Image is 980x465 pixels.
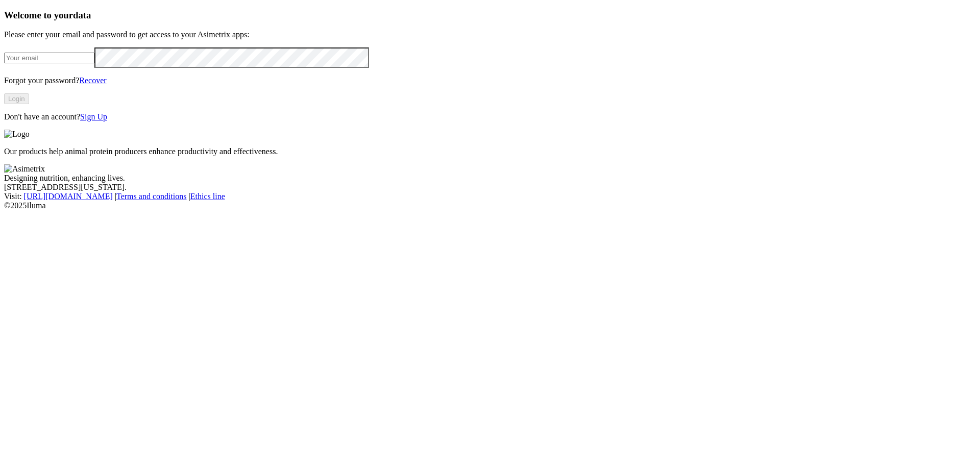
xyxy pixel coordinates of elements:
a: Terms and conditions [116,192,187,201]
div: Visit : | | [4,192,976,201]
input: Your email [4,53,94,63]
a: [URL][DOMAIN_NAME] [24,192,113,201]
div: Designing nutrition, enhancing lives. [4,174,976,183]
button: Login [4,93,29,104]
div: © 2025 Iluma [4,201,976,210]
div: [STREET_ADDRESS][US_STATE]. [4,183,976,192]
p: Please enter your email and password to get access to your Asimetrix apps: [4,30,976,39]
p: Forgot your password? [4,76,976,85]
a: Sign Up [80,112,107,121]
img: Asimetrix [4,164,45,174]
a: Recover [79,76,106,85]
p: Our products help animal protein producers enhance productivity and effectiveness. [4,147,976,156]
img: Logo [4,130,30,139]
span: data [73,10,91,20]
p: Don't have an account? [4,112,976,121]
a: Ethics line [190,192,225,201]
h3: Welcome to your [4,10,976,21]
